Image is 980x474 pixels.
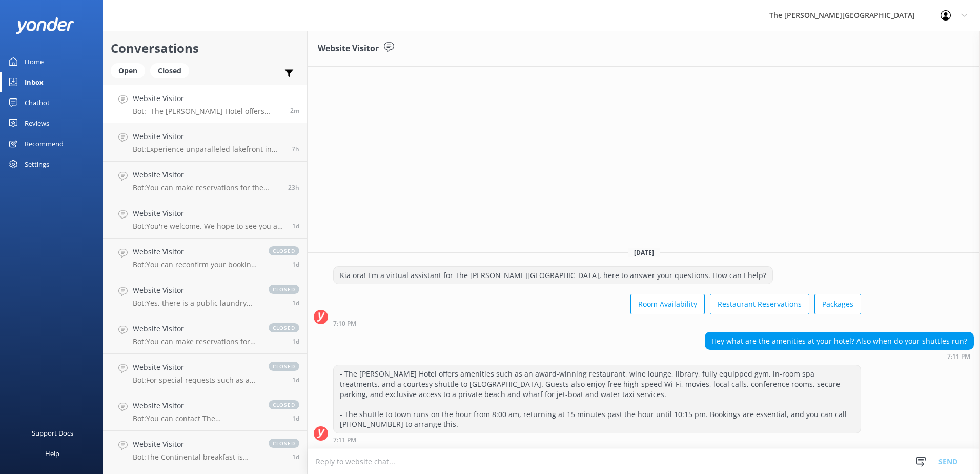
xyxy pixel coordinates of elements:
[150,65,194,76] a: Closed
[630,294,705,314] button: Room Availability
[133,452,258,462] p: Bot: The Continental breakfast is $25, the full breakfast is $35, children under 12 are NZ$17.50,...
[133,260,258,269] p: Bot: You can reconfirm your booking by contacting us at [EMAIL_ADDRESS][DOMAIN_NAME] or calling [...
[133,246,258,258] h4: Website Visitor
[269,362,299,371] span: closed
[318,42,379,55] h3: Website Visitor
[292,414,299,423] span: Aug 26 2025 01:29am (UTC +12:00) Pacific/Auckland
[103,123,307,162] a: Website VisitorBot:Experience unparalleled lakefront in our [GEOGRAPHIC_DATA], where privacy meet...
[292,145,299,153] span: Aug 27 2025 11:17am (UTC +12:00) Pacific/Auckland
[45,443,59,464] div: Help
[133,131,284,142] h4: Website Visitor
[269,246,299,255] span: closed
[292,299,299,307] span: Aug 26 2025 09:41am (UTC +12:00) Pacific/Auckland
[103,162,307,200] a: Website VisitorBot:You can make reservations for the True South Dining Room online at [URL][DOMAI...
[133,169,280,181] h4: Website Visitor
[103,85,307,123] a: Website VisitorBot:- The [PERSON_NAME] Hotel offers amenities such as an award-winning restaurant...
[628,248,660,257] span: [DATE]
[15,17,74,34] img: yonder-white-logo.png
[705,332,973,350] div: Hey what are the amenities at your hotel? Also when do your shuttles run?
[334,365,861,433] div: - The [PERSON_NAME] Hotel offers amenities such as an award-winning restaurant, wine lounge, libr...
[710,294,809,314] button: Restaurant Reservations
[292,222,299,230] span: Aug 26 2025 02:12pm (UTC +12:00) Pacific/Auckland
[947,353,970,360] strong: 7:11 PM
[103,315,307,354] a: Website VisitorBot:You can make reservations for the True South Dining Room online at [URL][DOMAI...
[133,93,282,104] h4: Website Visitor
[133,208,284,219] h4: Website Visitor
[25,51,44,72] div: Home
[333,320,861,327] div: Aug 27 2025 07:10pm (UTC +12:00) Pacific/Auckland
[269,439,299,448] span: closed
[103,354,307,392] a: Website VisitorBot:For special requests such as a table with a view, please contact The [PERSON_N...
[133,107,282,116] p: Bot: - The [PERSON_NAME] Hotel offers amenities such as an award-winning restaurant, wine lounge,...
[290,106,299,115] span: Aug 27 2025 07:11pm (UTC +12:00) Pacific/Auckland
[25,133,64,154] div: Recommend
[333,321,356,327] strong: 7:10 PM
[133,362,258,373] h4: Website Visitor
[103,392,307,431] a: Website VisitorBot:You can contact The [PERSON_NAME] team for customer care at [PHONE_NUMBER] or ...
[292,376,299,384] span: Aug 26 2025 03:29am (UTC +12:00) Pacific/Auckland
[103,239,307,277] a: Website VisitorBot:You can reconfirm your booking by contacting us at [EMAIL_ADDRESS][DOMAIN_NAME...
[103,277,307,315] a: Website VisitorBot:Yes, there is a public laundry available to guests at no charge.closed1d
[133,299,258,308] p: Bot: Yes, there is a public laundry available to guests at no charge.
[150,63,189,78] div: Closed
[705,352,974,360] div: Aug 27 2025 07:11pm (UTC +12:00) Pacific/Auckland
[103,200,307,239] a: Website VisitorBot:You're welcome. We hope to see you at The [PERSON_NAME][GEOGRAPHIC_DATA] soon!1d
[103,431,307,469] a: Website VisitorBot:The Continental breakfast is $25, the full breakfast is $35, children under 12...
[269,285,299,294] span: closed
[111,65,150,76] a: Open
[133,183,280,192] p: Bot: You can make reservations for the True South Dining Room online at [URL][DOMAIN_NAME]. For l...
[333,436,861,443] div: Aug 27 2025 07:11pm (UTC +12:00) Pacific/Auckland
[334,267,772,284] div: Kia ora! I'm a virtual assistant for The [PERSON_NAME][GEOGRAPHIC_DATA], here to answer your ques...
[269,323,299,332] span: closed
[269,400,299,409] span: closed
[25,92,50,113] div: Chatbot
[133,285,258,296] h4: Website Visitor
[288,183,299,192] span: Aug 26 2025 07:38pm (UTC +12:00) Pacific/Auckland
[32,423,73,443] div: Support Docs
[292,452,299,461] span: Aug 25 2025 11:01pm (UTC +12:00) Pacific/Auckland
[133,337,258,346] p: Bot: You can make reservations for the True South Dining Room online at [URL][DOMAIN_NAME]. For l...
[133,414,258,423] p: Bot: You can contact The [PERSON_NAME] team for customer care at [PHONE_NUMBER] or email [EMAIL_A...
[133,376,258,385] p: Bot: For special requests such as a table with a view, please contact The [PERSON_NAME] team dire...
[111,63,145,78] div: Open
[133,400,258,411] h4: Website Visitor
[292,260,299,269] span: Aug 26 2025 01:21pm (UTC +12:00) Pacific/Auckland
[133,145,284,154] p: Bot: Experience unparalleled lakefront in our [GEOGRAPHIC_DATA], where privacy meets 5-star servi...
[292,337,299,346] span: Aug 26 2025 09:17am (UTC +12:00) Pacific/Auckland
[25,72,44,92] div: Inbox
[133,222,284,231] p: Bot: You're welcome. We hope to see you at The [PERSON_NAME][GEOGRAPHIC_DATA] soon!
[111,38,299,58] h2: Conversations
[333,437,356,443] strong: 7:11 PM
[133,439,258,450] h4: Website Visitor
[25,113,49,133] div: Reviews
[133,323,258,334] h4: Website Visitor
[25,154,49,174] div: Settings
[814,294,861,314] button: Packages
